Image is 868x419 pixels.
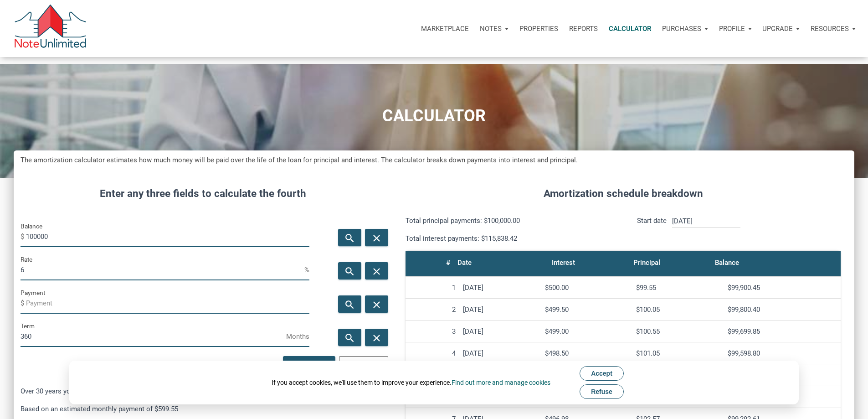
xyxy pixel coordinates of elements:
button: Refuse [580,384,624,399]
i: close [371,299,382,310]
div: $99.55 [636,284,720,292]
button: close [365,329,388,346]
button: Clear All [339,356,388,375]
span: Accept [591,370,612,377]
i: search [344,332,355,343]
div: # [446,256,450,269]
button: search [338,295,361,313]
div: $500.00 [545,284,629,292]
div: $100.05 [636,305,720,314]
label: Balance [21,221,42,232]
span: Months [286,329,309,344]
div: Interest [552,256,575,269]
div: $99,598.80 [728,349,837,357]
p: Profile [719,25,745,33]
div: $498.50 [545,349,629,357]
h4: Enter any three fields to calculate the fourth [21,186,385,202]
div: 3 [409,327,456,336]
i: close [371,232,382,243]
label: Payment [21,287,45,298]
div: 4 [409,349,456,357]
span: % [304,263,309,277]
div: $99,900.45 [728,284,837,292]
button: search [338,262,361,279]
p: Reports [569,25,598,33]
button: Marketplace [416,15,474,42]
p: Total principal payments: $100,000.00 [406,215,616,226]
div: $499.50 [545,305,629,314]
div: [DATE] [463,327,538,336]
div: $100.55 [636,327,720,336]
input: Balance [26,227,309,247]
div: Date [457,256,472,269]
input: Payment [26,293,309,314]
p: Properties [519,25,558,33]
input: Term [21,326,286,347]
p: Notes [480,25,502,33]
p: Marketplace [421,25,469,33]
p: Total interest payments: $115,838.42 [406,233,616,244]
h1: CALCULATOR [7,107,861,125]
p: Upgrade [762,25,793,33]
p: Calculator [609,25,651,33]
button: close [365,229,388,246]
i: search [344,265,355,277]
p: Start date [637,215,667,244]
h5: The amortization calculator estimates how much money will be paid over the life of the loan for p... [21,155,847,166]
div: $101.05 [636,349,720,357]
div: 2 [409,305,456,314]
button: close [365,295,388,313]
p: Purchases [662,25,701,33]
button: Upgrade [757,15,805,42]
a: Find out more and manage cookies [452,379,550,386]
div: $499.00 [545,327,629,336]
button: Resources [805,15,861,42]
i: search [344,299,355,310]
a: Properties [514,15,564,42]
div: Clear All [346,360,381,371]
span: $ [21,296,26,310]
input: Rate [21,260,304,280]
a: Calculator [603,15,657,42]
span: Refuse [591,388,612,395]
div: $99,699.85 [728,327,837,336]
span: $ [21,229,26,244]
img: NoteUnlimited [14,5,87,52]
button: Accept [580,366,624,381]
button: close [365,262,388,279]
div: Balance [715,256,739,269]
button: search [338,329,361,346]
button: Purchases [657,15,714,42]
button: Calculate [283,356,335,375]
p: Resources [811,25,849,33]
h4: Amortization schedule breakdown [399,186,847,202]
div: If you accept cookies, we'll use them to improve your experience. [272,378,550,387]
p: Based on an estimated monthly payment of $599.55 [21,403,385,414]
button: Profile [714,15,757,42]
i: close [371,332,382,343]
div: Calculate [290,360,328,371]
button: search [338,229,361,246]
div: Principal [633,256,660,269]
label: Rate [21,254,32,265]
div: $99,800.40 [728,305,837,314]
i: search [344,232,355,243]
div: [DATE] [463,349,538,357]
div: [DATE] [463,284,538,292]
div: [DATE] [463,305,538,314]
label: Term [21,321,35,331]
div: 1 [409,284,456,292]
p: Over 30 years you'll pay: $215,838.42 [21,386,385,397]
i: close [371,265,382,277]
button: Reports [564,15,603,42]
button: Notes [474,15,514,42]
